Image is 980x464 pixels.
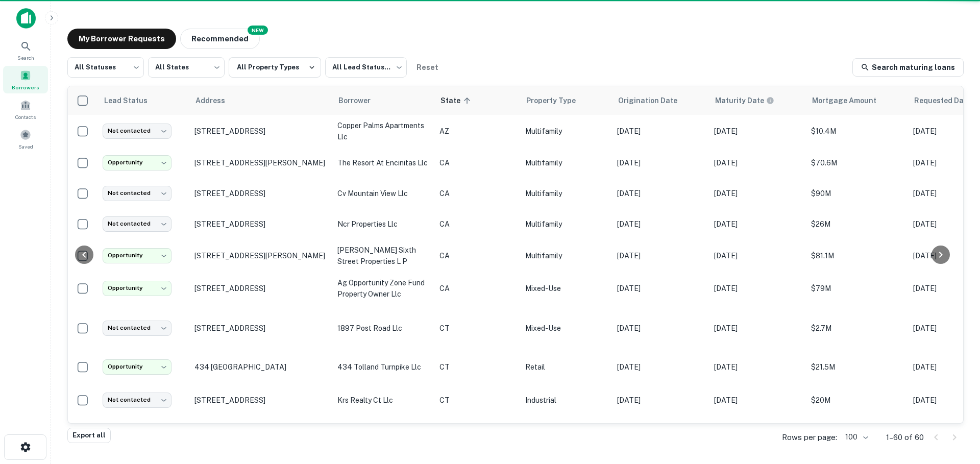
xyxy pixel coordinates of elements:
[520,86,612,115] th: Property Type
[332,86,434,115] th: Borrower
[16,8,36,29] img: capitalize-icon.png
[194,219,327,229] p: [STREET_ADDRESS]
[337,323,429,334] p: 1897 post road llc
[617,395,704,406] p: [DATE]
[841,430,870,445] div: 100
[811,283,903,294] p: $79M
[612,86,709,115] th: Origination Date
[337,188,429,199] p: cv mountain view llc
[103,248,171,263] div: Opportunity
[617,250,704,261] p: [DATE]
[337,277,429,300] p: ag opportunity zone fund property owner llc
[67,29,176,49] button: My Borrower Requests
[617,361,704,373] p: [DATE]
[3,36,48,64] a: Search
[439,188,515,199] p: CA
[194,189,327,198] p: [STREET_ADDRESS]
[617,188,704,199] p: [DATE]
[439,218,515,230] p: CA
[15,113,36,121] span: Contacts
[886,431,924,444] p: 1–60 of 60
[194,362,327,372] p: 434 [GEOGRAPHIC_DATA]
[104,94,161,107] span: Lead Status
[411,57,444,78] button: Reset
[434,86,520,115] th: State
[811,218,903,230] p: $26M
[715,95,788,106] span: Maturity dates displayed may be estimated. Please contact the lender for the most accurate maturi...
[525,188,607,199] p: Multifamily
[194,324,327,333] p: [STREET_ADDRESS]
[189,86,332,115] th: Address
[194,158,327,167] p: [STREET_ADDRESS][PERSON_NAME]
[338,94,384,107] span: Borrower
[439,283,515,294] p: CA
[525,283,607,294] p: Mixed-Use
[617,323,704,334] p: [DATE]
[103,124,171,138] div: Not contacted
[811,188,903,199] p: $90M
[103,186,171,201] div: Not contacted
[18,142,33,151] span: Saved
[714,250,801,261] p: [DATE]
[194,251,327,260] p: [STREET_ADDRESS][PERSON_NAME]
[229,57,321,78] button: All Property Types
[811,361,903,373] p: $21.5M
[325,54,407,81] div: All Lead Statuses
[709,86,806,115] th: Maturity dates displayed may be estimated. Please contact the lender for the most accurate maturi...
[525,126,607,137] p: Multifamily
[714,323,801,334] p: [DATE]
[811,250,903,261] p: $81.1M
[782,431,837,444] p: Rows per page:
[439,126,515,137] p: AZ
[148,54,225,81] div: All States
[439,250,515,261] p: CA
[97,86,189,115] th: Lead Status
[812,94,890,107] span: Mortgage Amount
[617,283,704,294] p: [DATE]
[3,125,48,153] a: Saved
[337,245,429,267] p: [PERSON_NAME] sixth street properties l p
[439,395,515,406] p: CT
[337,395,429,406] p: krs realty ct llc
[3,66,48,93] a: Borrowers
[714,361,801,373] p: [DATE]
[194,284,327,293] p: [STREET_ADDRESS]
[715,95,764,106] h6: Maturity Date
[525,395,607,406] p: Industrial
[929,382,980,431] iframe: Chat Widget
[714,283,801,294] p: [DATE]
[67,54,144,81] div: All Statuses
[439,361,515,373] p: CT
[337,361,429,373] p: 434 tolland turnpike llc
[3,95,48,123] a: Contacts
[525,250,607,261] p: Multifamily
[526,94,589,107] span: Property Type
[714,126,801,137] p: [DATE]
[714,395,801,406] p: [DATE]
[714,157,801,168] p: [DATE]
[337,120,429,142] p: copper palms apartments llc
[194,396,327,405] p: [STREET_ADDRESS]
[811,323,903,334] p: $2.7M
[811,157,903,168] p: $70.6M
[618,94,691,107] span: Origination Date
[103,281,171,296] div: Opportunity
[194,127,327,136] p: [STREET_ADDRESS]
[439,157,515,168] p: CA
[103,216,171,231] div: Not contacted
[248,26,268,35] div: NEW
[103,155,171,170] div: Opportunity
[103,321,171,335] div: Not contacted
[12,83,39,91] span: Borrowers
[440,94,474,107] span: State
[195,94,238,107] span: Address
[617,126,704,137] p: [DATE]
[180,29,260,49] button: Recommended
[525,218,607,230] p: Multifamily
[337,157,429,168] p: the resort at encinitas llc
